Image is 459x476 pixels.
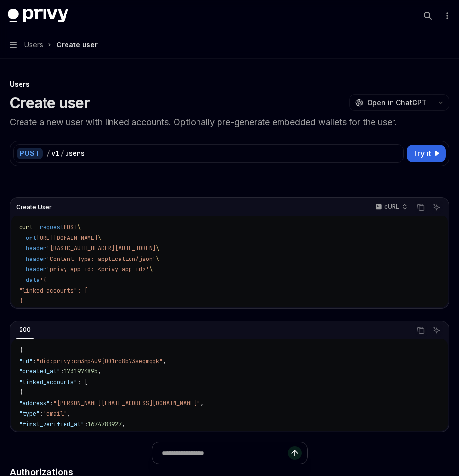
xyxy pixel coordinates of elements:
[19,420,84,428] span: "first_verified_at"
[367,98,427,108] span: Open in ChatGPT
[51,149,59,158] div: v1
[64,368,98,375] span: 1731974895
[19,287,87,295] span: "linked_accounts": [
[163,357,166,365] span: ,
[16,203,52,211] span: Create User
[149,265,153,273] span: \
[56,39,98,51] div: Create user
[53,399,200,407] span: "[PERSON_NAME][EMAIL_ADDRESS][DOMAIN_NAME]"
[67,410,70,418] span: ,
[98,234,101,242] span: \
[17,148,43,159] div: POST
[24,39,43,51] span: Users
[200,399,204,407] span: ,
[407,145,446,162] button: Try it
[8,9,68,22] img: dark logo
[441,9,451,22] button: More actions
[415,324,427,337] button: Copy the contents from the code block
[46,255,156,263] span: 'Content-Type: application/json'
[50,399,53,407] span: :
[98,368,101,375] span: ,
[77,223,81,231] span: \
[349,94,433,111] button: Open in ChatGPT
[19,357,33,365] span: "id"
[46,265,149,273] span: 'privy-app-id: <privy-app-id>'
[122,420,125,428] span: ,
[162,442,288,464] input: Ask a question...
[46,244,156,252] span: '[BASIC_AUTH_HEADER][AUTH_TOKEN]
[19,265,46,273] span: --header
[33,357,36,365] span: :
[370,199,412,216] button: cURL
[40,410,43,418] span: :
[156,255,159,263] span: \
[19,234,36,242] span: --url
[19,410,40,418] span: "type"
[33,223,64,231] span: --request
[65,149,85,158] div: users
[36,234,98,242] span: [URL][DOMAIN_NAME]
[19,223,33,231] span: curl
[60,368,64,375] span: :
[46,149,50,158] div: /
[16,324,34,336] div: 200
[19,346,22,354] span: {
[156,244,159,252] span: \
[36,357,163,365] span: "did:privy:cm3np4u9j001rc8b73seqmqqk"
[10,94,90,111] h1: Create user
[19,297,22,305] span: {
[10,115,449,129] p: Create a new user with linked accounts. Optionally pre-generate embedded wallets for the user.
[19,244,46,252] span: --header
[43,410,67,418] span: "email"
[413,148,431,159] span: Try it
[288,446,302,460] button: Send message
[87,420,122,428] span: 1674788927
[384,203,399,211] p: cURL
[415,201,427,214] button: Copy the contents from the code block
[19,399,50,407] span: "address"
[19,255,46,263] span: --header
[19,378,77,386] span: "linked_accounts"
[430,201,443,214] button: Ask AI
[60,149,64,158] div: /
[77,378,87,386] span: : [
[19,368,60,375] span: "created_at"
[10,79,449,89] div: Users
[430,324,443,337] button: Ask AI
[19,389,22,396] span: {
[40,276,46,284] span: '{
[84,420,87,428] span: :
[64,223,77,231] span: POST
[19,276,40,284] span: --data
